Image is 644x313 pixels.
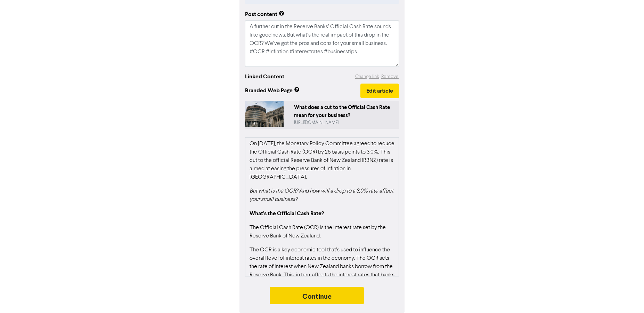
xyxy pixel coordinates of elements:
a: What does a cut to the Official Cash Rate mean for your business?[URL][DOMAIN_NAME] [245,101,399,129]
textarea: A further cut in the Reserve Banks’ Official Cash Rate sounds like good news. But what’s the real... [245,20,399,67]
em: But what is the OCR? And how will a drop to a 3.0% rate affect your small business? [250,188,393,202]
div: What does a cut to the Official Cash Rate mean for your business? [294,104,396,119]
div: Linked Content [245,72,284,81]
div: Post content [245,10,284,18]
p: On [DATE], the Monetary Policy Committee agreed to reduce the Official Cash Rate (OCR) by 25 basi... [250,140,394,181]
button: Change link [355,73,380,81]
strong: What’s the Official Cash Rate? [250,210,324,217]
button: Remove [381,73,399,81]
p: The OCR is a key economic tool that’s used to influence the overall level of interest rates in th... [250,246,394,288]
iframe: Chat Widget [609,280,644,313]
span: Branded Web Page [245,86,360,95]
button: Continue [270,287,364,304]
img: 1Oj3Kjpz89qaFgdpBgdtCq-koon-chakhatrakan-ohBA1Uofuxc-unsplash-bee-hive-nz.jpg [245,101,284,127]
div: https://public2.bomamarketing.com/cp/1Oj3Kjpz89qaFgdpBgdtCq?sa=LM5EHrFq [294,119,396,126]
button: Edit article [360,84,399,98]
p: The Official Cash Rate (OCR) is the interest rate set by the Reserve Bank of New Zealand. [250,224,394,240]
